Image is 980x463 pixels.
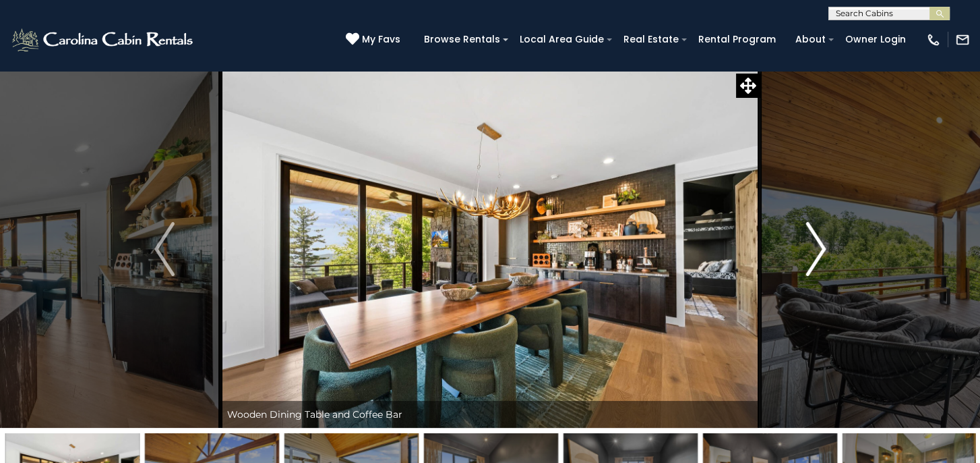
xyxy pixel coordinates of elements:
a: Rental Program [692,29,783,50]
button: Next [760,70,872,428]
a: Owner Login [838,29,913,50]
img: arrow [154,222,175,276]
a: Local Area Guide [513,29,611,50]
img: phone-regular-white.png [926,32,941,47]
button: Previous [109,70,221,428]
img: White-1-2.png [10,26,197,53]
a: About [789,29,832,50]
div: Wooden Dining Table and Coffee Bar [220,401,760,428]
img: arrow [805,222,826,276]
span: My Favs [362,32,400,47]
img: mail-regular-white.png [955,32,970,47]
a: Real Estate [617,29,685,50]
a: My Favs [346,32,404,47]
a: Browse Rentals [417,29,507,50]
